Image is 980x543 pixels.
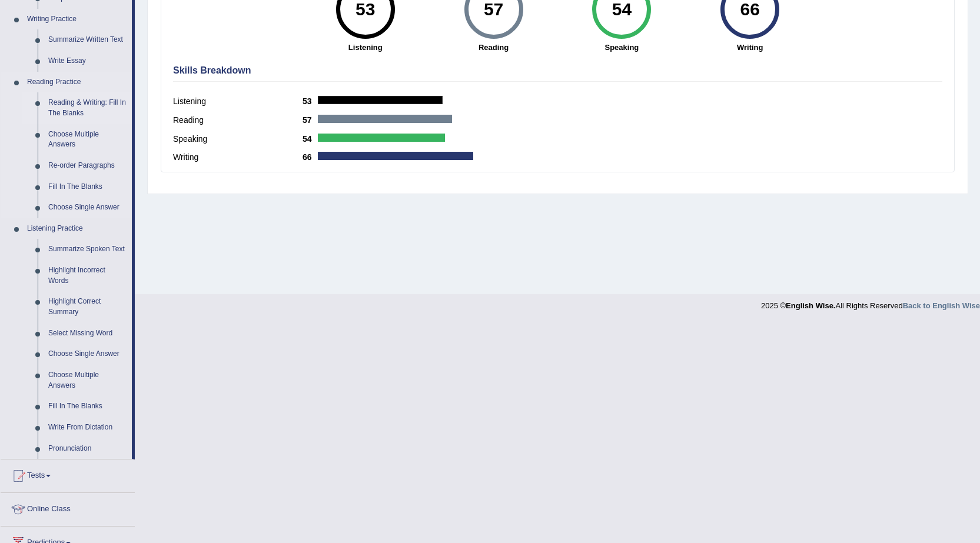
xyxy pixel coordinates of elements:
[22,72,132,93] a: Reading Practice
[43,396,132,417] a: Fill In The Blanks
[303,134,318,144] b: 54
[22,218,132,239] a: Listening Practice
[1,493,135,522] a: Online Class
[43,344,132,365] a: Choose Single Answer
[173,95,303,108] label: Listening
[903,301,980,310] a: Back to English Wise
[43,92,132,124] a: Reading & Writing: Fill In The Blanks
[43,260,132,291] a: Highlight Incorrect Words
[43,176,132,198] a: Fill In The Blanks
[563,42,680,53] strong: Speaking
[307,42,424,53] strong: Listening
[173,151,303,164] label: Writing
[1,459,135,489] a: Tests
[43,51,132,72] a: Write Essay
[173,65,942,76] h4: Skills Breakdown
[22,9,132,30] a: Writing Practice
[43,365,132,396] a: Choose Multiple Answers
[436,42,552,53] strong: Reading
[303,115,318,125] b: 57
[43,291,132,322] a: Highlight Correct Summary
[173,133,303,145] label: Speaking
[43,155,132,176] a: Re-order Paragraphs
[43,29,132,51] a: Summarize Written Text
[43,438,132,459] a: Pronunciation
[303,152,318,162] b: 66
[43,239,132,260] a: Summarize Spoken Text
[43,323,132,344] a: Select Missing Word
[761,294,980,311] div: 2025 © All Rights Reserved
[303,96,318,106] b: 53
[173,114,303,126] label: Reading
[43,197,132,218] a: Choose Single Answer
[786,301,835,310] strong: English Wise.
[43,124,132,155] a: Choose Multiple Answers
[692,42,808,53] strong: Writing
[43,417,132,438] a: Write From Dictation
